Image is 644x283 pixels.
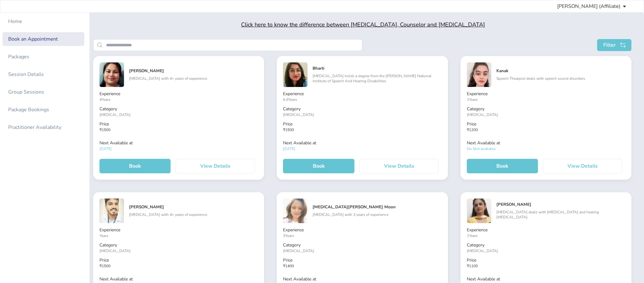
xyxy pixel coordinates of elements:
[99,97,258,102] p: 4 Years
[283,106,441,112] p: Category
[543,159,622,173] button: View Details
[283,97,441,102] p: 6.6 Years
[467,121,625,127] p: Price
[313,205,441,210] h5: [MEDICAL_DATA][PERSON_NAME] Moon
[467,106,625,112] p: Category
[99,242,258,248] p: Category
[283,140,441,146] p: Next Available at
[467,127,625,132] p: ₹ 1200
[99,106,258,112] p: Category
[283,112,314,117] span: [MEDICAL_DATA]
[129,212,258,217] p: [MEDICAL_DATA] with 4+ years of experience
[283,257,441,263] p: Price
[557,3,620,10] span: [PERSON_NAME] (Affiliate)
[603,41,616,49] span: Filter
[99,146,258,151] p: [DATE]
[467,263,625,269] p: ₹ 1100
[8,18,22,25] div: Home
[99,199,124,223] img: image
[283,233,441,238] p: 3 Years
[283,121,441,127] p: Price
[467,248,498,253] span: [MEDICAL_DATA]
[283,276,441,282] p: Next Available at
[467,257,625,263] p: Price
[467,159,538,173] button: Book
[8,124,61,131] div: Practitioner Availability
[99,276,258,282] p: Next Available at
[99,91,258,97] p: Experience
[283,227,441,233] p: Experience
[283,199,308,223] img: image
[99,248,131,253] span: [MEDICAL_DATA]
[99,121,258,127] p: Price
[467,199,491,223] img: image
[99,227,258,233] p: Experience
[496,210,625,220] p: [MEDICAL_DATA] deals with [MEDICAL_DATA] and hearing [MEDICAL_DATA]
[313,212,441,217] p: [MEDICAL_DATA] with 3 years of experience
[467,242,625,248] p: Category
[496,76,625,81] p: Speech Thearpist deals with speech sound disorders
[496,68,625,73] h5: Kanak
[99,233,258,238] p: Years
[467,233,625,238] p: 1 Years
[467,227,625,233] p: Experience
[99,257,258,263] p: Price
[8,71,44,78] div: Session Details
[129,68,258,73] h5: [PERSON_NAME]
[283,263,441,269] p: ₹ 1400
[99,263,258,269] p: ₹ 1500
[283,159,354,173] button: Book
[283,91,441,97] p: Experience
[283,242,441,248] p: Category
[176,159,255,173] button: View Details
[99,159,171,173] button: Book
[99,127,258,132] p: ₹ 1500
[467,146,625,151] p: No Slot available
[618,42,628,49] img: search111.svg
[8,35,58,43] div: Book an Appointment
[129,76,258,81] p: [MEDICAL_DATA] with 4+ years of experience
[283,248,314,253] span: [MEDICAL_DATA]
[467,140,625,146] p: Next Available at
[283,62,308,87] img: image
[467,112,498,117] span: [MEDICAL_DATA]
[8,88,44,96] div: Group Sessions
[283,127,441,132] p: ₹ 1500
[467,276,625,282] p: Next Available at
[313,66,441,71] h5: Bharti
[467,97,625,102] p: 1 Years
[8,106,49,113] div: Package Bookings
[313,73,441,84] p: [MEDICAL_DATA] holds a degree from the [PERSON_NAME] National Institute of Speech And Hearing Dis...
[99,112,131,117] span: [MEDICAL_DATA]
[359,159,439,173] button: View Details
[467,62,491,87] img: image
[129,205,258,210] h5: [PERSON_NAME]
[467,91,625,97] p: Experience
[496,202,625,207] h5: [PERSON_NAME]
[283,146,441,151] p: [DATE]
[99,140,258,146] p: Next Available at
[99,62,124,87] img: image
[241,21,485,28] span: Click here to know the difference between [MEDICAL_DATA], Counselor and [MEDICAL_DATA]
[8,53,29,61] div: Packages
